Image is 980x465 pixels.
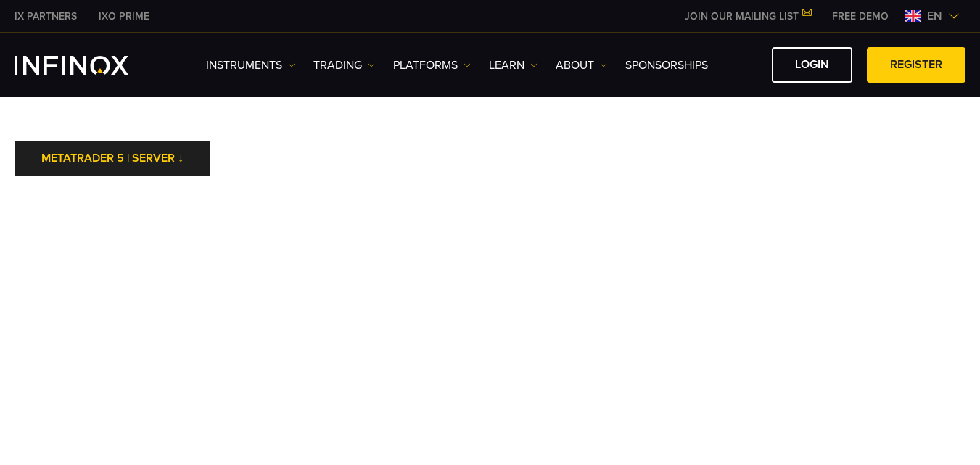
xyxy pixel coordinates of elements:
[206,57,295,74] a: Instruments
[4,9,88,24] a: INFINOX
[921,7,948,25] span: en
[313,57,375,74] a: TRADING
[489,57,538,74] a: Learn
[88,9,160,24] a: INFINOX
[772,47,852,83] a: LOGIN
[821,9,899,24] a: INFINOX MENU
[556,57,607,74] a: ABOUT
[625,57,708,74] a: SPONSORSHIPS
[15,56,162,75] a: INFINOX Logo
[15,141,210,176] a: METATRADER 5 | SERVER ↓
[393,57,471,74] a: PLATFORMS
[867,47,965,83] a: REGISTER
[674,10,821,22] a: JOIN OUR MAILING LIST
